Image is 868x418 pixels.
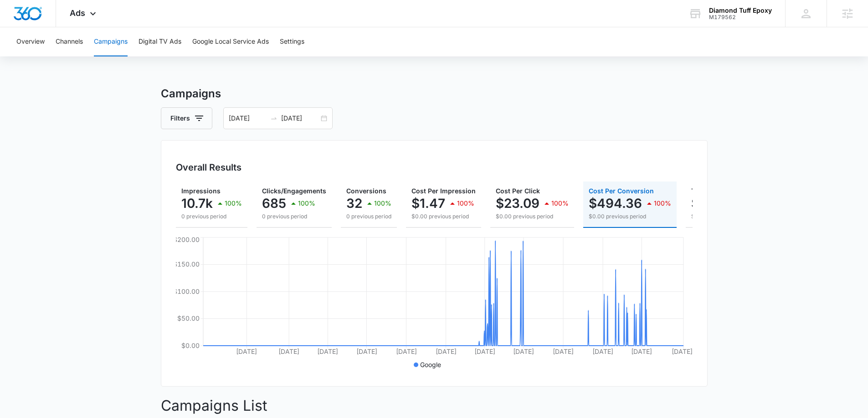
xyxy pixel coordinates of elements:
[592,347,613,355] tspan: [DATE]
[280,27,304,56] button: Settings
[631,347,652,355] tspan: [DATE]
[589,212,671,221] p: $0.00 previous period
[70,8,85,18] span: Ads
[420,360,441,369] p: Google
[411,187,476,195] span: Cost Per Impression
[411,212,476,221] p: $0.00 previous period
[281,113,319,123] input: End date
[181,187,221,195] span: Impressions
[374,200,391,206] p: 100%
[181,342,200,349] tspan: $0.00
[654,200,671,206] p: 100%
[346,212,391,221] p: 0 previous period
[551,200,569,206] p: 100%
[496,212,569,221] p: $0.00 previous period
[589,196,642,211] p: $494.36
[317,347,338,355] tspan: [DATE]
[270,115,277,122] span: to
[278,347,299,355] tspan: [DATE]
[139,27,181,56] button: Digital TV Ads
[496,196,539,211] p: $23.09
[262,212,326,221] p: 0 previous period
[298,200,315,206] p: 100%
[346,187,386,195] span: Conversions
[356,347,377,355] tspan: [DATE]
[411,196,445,211] p: $1.47
[513,347,534,355] tspan: [DATE]
[709,7,772,14] div: account name
[270,115,277,122] span: swap-right
[435,347,456,355] tspan: [DATE]
[161,395,708,417] p: Campaigns List
[346,196,362,211] p: 32
[177,314,200,322] tspan: $50.00
[16,27,45,56] button: Overview
[691,196,757,211] p: $15,819.00
[173,260,200,268] tspan: $150.00
[181,212,242,221] p: 0 previous period
[395,347,416,355] tspan: [DATE]
[94,27,128,56] button: Campaigns
[181,196,213,211] p: 10.7k
[691,212,786,221] p: $0.00 previous period
[672,347,693,355] tspan: [DATE]
[176,161,241,174] h3: Overall Results
[173,287,200,295] tspan: $100.00
[589,187,654,195] span: Cost Per Conversion
[236,347,257,355] tspan: [DATE]
[496,187,540,195] span: Cost Per Click
[474,347,495,355] tspan: [DATE]
[229,113,267,123] input: Start date
[709,14,772,20] div: account id
[691,187,729,195] span: Total Spend
[553,347,574,355] tspan: [DATE]
[56,27,83,56] button: Channels
[262,187,326,195] span: Clicks/Engagements
[161,107,212,129] button: Filters
[173,236,200,243] tspan: $200.00
[457,200,474,206] p: 100%
[161,86,708,102] h3: Campaigns
[225,200,242,206] p: 100%
[192,27,269,56] button: Google Local Service Ads
[262,196,286,211] p: 685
